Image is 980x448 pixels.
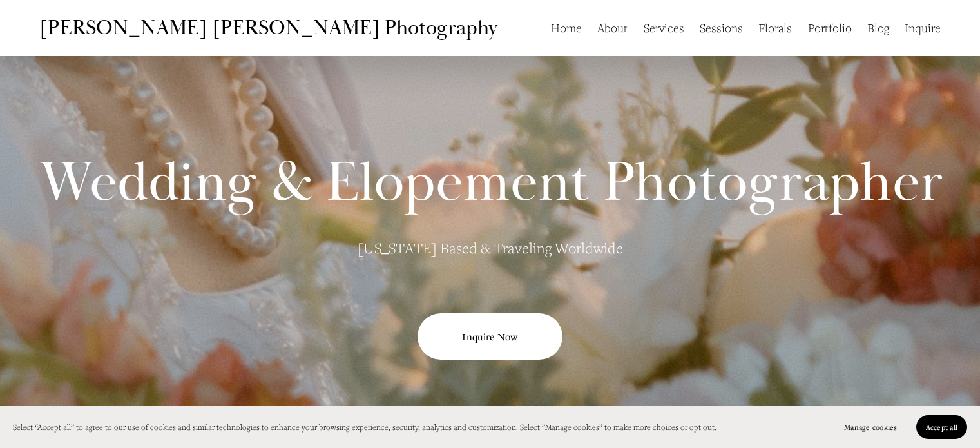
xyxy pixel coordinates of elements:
a: Florals [758,15,792,40]
p: [US_STATE] Based & Traveling Worldwide [304,234,676,262]
span: Manage cookies [844,422,897,432]
a: Home [551,15,582,40]
button: Accept all [916,415,967,439]
a: Portfolio [808,15,852,40]
a: Inquire Now [418,313,562,359]
a: [PERSON_NAME] [PERSON_NAME] Photography [39,15,497,41]
button: Manage cookies [834,415,907,439]
span: Accept all [926,422,957,432]
a: Services [644,15,684,40]
p: Select “Accept all” to agree to our use of cookies and similar technologies to enhance your brows... [13,420,716,434]
a: About [597,15,628,40]
a: Blog [867,15,889,40]
h2: Wedding & Elopement Photographer [39,155,943,211]
a: Sessions [700,15,743,40]
a: Inquire [905,15,941,40]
